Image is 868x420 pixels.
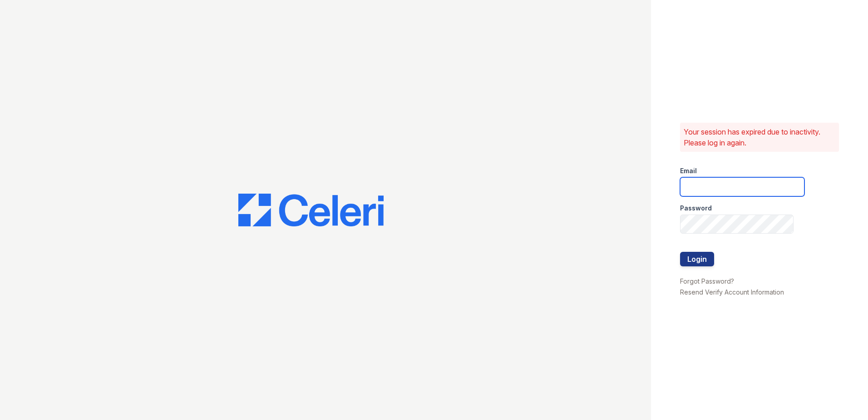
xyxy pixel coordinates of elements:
p: Your session has expired due to inactivity. Please log in again. [684,126,835,148]
img: CE_Logo_Blue-a8612792a0a2168367f1c8372b55b34899dd931a85d93a1a3d3e32e68fde9ad4.png [238,194,384,226]
button: Login [680,252,714,266]
a: Forgot Password? [680,277,734,285]
a: Resend Verify Account Information [680,288,784,296]
label: Password [680,204,712,213]
label: Email [680,166,697,175]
